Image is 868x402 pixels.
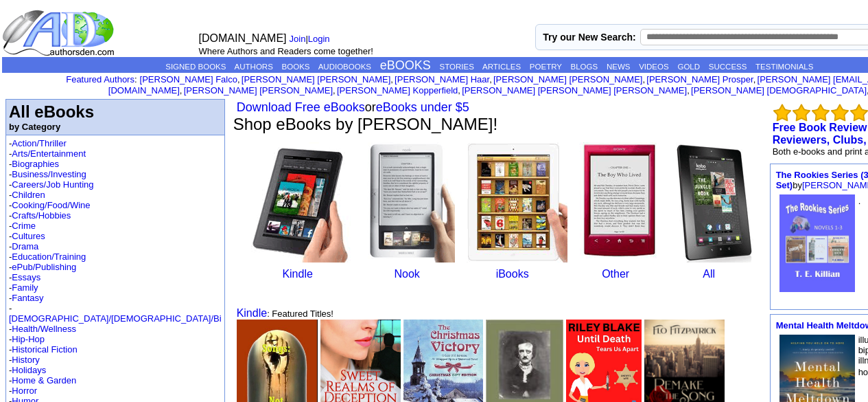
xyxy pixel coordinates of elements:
[639,63,668,71] a: VIDEOS
[233,100,469,114] font: or
[12,210,71,221] a: Crafts/Hobbies
[290,34,306,44] a: Join
[12,324,76,334] a: Health/Wellness
[602,268,629,280] a: Other
[793,104,810,122] img: bigemptystars.png
[12,148,86,159] a: Arts/Entertainment
[9,122,60,132] b: by Category
[247,142,357,263] img: 1kindlefire.gif
[440,63,474,71] a: STORIES
[755,76,757,84] font: i
[12,272,40,282] a: Essays
[690,87,691,95] font: i
[66,74,134,85] a: Featured Authors
[578,142,661,263] img: 1sony.gif
[691,85,867,96] a: [PERSON_NAME] [DEMOGRAPHIC_DATA]
[812,104,830,122] img: bigemptystars.png
[9,102,94,121] b: All eBooks
[184,85,333,96] a: [PERSON_NAME] [PERSON_NAME]
[12,138,66,148] a: Action/Thriller
[850,104,868,122] img: bigemptystars.png
[672,142,754,263] img: 1kobo.gif
[12,365,46,375] a: Holidays
[543,32,635,43] label: Try our New Search:
[394,268,419,280] a: Nook
[646,74,753,85] a: [PERSON_NAME] Prosper
[182,87,183,95] font: i
[12,386,37,396] a: Horror
[199,46,373,56] font: Where Authors and Readers come together!
[12,262,76,272] a: ePub/Publishing
[12,355,39,365] a: History
[66,74,137,85] font: :
[12,159,59,169] a: Biographies
[240,76,242,84] font: i
[709,63,747,71] a: SUCCESS
[282,268,312,280] a: Kindle
[393,76,395,84] font: i
[242,74,390,85] a: [PERSON_NAME] [PERSON_NAME]
[336,87,337,95] font: i
[12,375,76,386] a: Home & Garden
[858,196,861,206] font: .
[308,34,330,44] a: Login
[233,115,498,133] font: Shop eBooks by [PERSON_NAME]!
[282,63,310,71] a: BOOKS
[12,179,93,190] a: Careers/Job Hunting
[12,344,77,355] a: Historical Fiction
[199,32,287,44] font: [DOMAIN_NAME]
[492,76,493,84] font: i
[380,58,431,72] a: eBOOKS
[460,87,462,95] font: i
[2,9,117,57] img: logo_ad.gif
[318,63,371,71] a: AUDIOBOOKS
[12,293,43,303] a: Fantasy
[677,63,700,71] a: GOLD
[267,309,333,319] font: : Featured Titles!
[12,334,45,344] a: Hip-Hop
[755,63,813,71] a: TESTIMONIALS
[831,104,849,122] img: bigemptystars.png
[337,85,458,96] a: [PERSON_NAME] Kopperfield
[290,34,335,44] font: |
[395,74,489,85] a: [PERSON_NAME] Haar
[12,221,36,231] a: Crime
[462,85,687,96] a: [PERSON_NAME] [PERSON_NAME] [PERSON_NAME]
[12,169,86,179] a: Business/Investing
[9,313,222,324] a: [DEMOGRAPHIC_DATA]/[DEMOGRAPHIC_DATA]/Bi
[12,241,38,252] a: Drama
[376,100,469,114] a: eBooks under $5
[645,76,646,84] font: i
[235,63,273,71] a: AUTHORS
[237,100,365,114] a: Download Free eBooks
[12,200,90,210] a: Cooking/Food/Wine
[140,74,237,85] a: [PERSON_NAME] Falco
[368,142,455,263] img: 1nook.gif
[12,231,45,241] a: Cultures
[12,282,38,293] a: Family
[493,74,642,85] a: [PERSON_NAME] [PERSON_NAME]
[773,104,791,122] img: bigemptystars.png
[12,252,86,262] a: Education/Training
[703,268,715,280] a: All
[482,63,521,71] a: ARTICLES
[779,194,855,292] img: 69230.jpg
[165,63,226,71] a: SIGNED BOOKS
[607,63,631,71] a: NEWS
[571,63,598,71] a: BLOGS
[530,63,562,71] a: POETRY
[496,268,529,280] a: iBooks
[237,307,267,319] a: Kindle
[466,142,567,263] img: 1ipad.gif
[12,190,45,200] a: Children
